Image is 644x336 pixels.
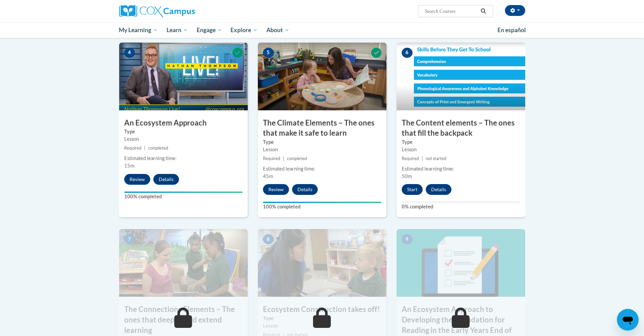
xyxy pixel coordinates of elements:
span: About [266,26,289,34]
span: 50m [402,173,412,179]
div: Estimated learning time: [124,155,243,162]
img: Course Image [258,43,386,110]
img: Course Image [397,229,525,297]
h3: The Content elements – The ones that fill the backpack [397,118,525,139]
span: | [283,156,284,161]
a: Learn [162,22,192,38]
span: 6 [402,48,413,58]
a: Engage [192,22,226,38]
label: Type [263,315,381,322]
img: Course Image [119,229,248,297]
div: Your progress [124,192,243,193]
button: Start [402,184,423,195]
span: Required [124,145,141,151]
button: Details [426,184,451,195]
span: 15m [124,163,134,169]
img: Course Image [119,43,248,110]
span: My Learning [119,26,158,34]
span: not started [426,156,446,161]
span: | [144,145,146,151]
div: Estimated learning time: [263,165,381,173]
button: Review [263,184,289,195]
span: Explore [230,26,258,34]
div: Main menu [109,22,535,38]
a: About [262,22,294,38]
div: Lesson [263,146,381,153]
h3: The Connections Elements – The ones that deepen and extend learning [119,304,248,335]
a: Cox Campus [119,5,248,17]
div: Lesson [402,146,520,153]
label: 100% completed [263,203,381,210]
label: 100% completed [124,193,243,200]
img: Cox Campus [119,5,195,17]
span: 9 [402,234,413,244]
span: Required [263,156,280,161]
label: 0% completed [402,203,520,210]
button: Account Settings [505,5,525,16]
h3: Ecosystem Construction takes off! [258,304,386,315]
button: Search [478,7,488,15]
label: Type [402,138,520,146]
span: 7 [124,234,135,244]
span: 45m [263,173,273,179]
a: En español [493,23,530,37]
iframe: Button to launch messaging window [617,309,639,331]
span: Engage [197,26,222,34]
span: 4 [124,48,135,58]
h3: The Climate Elements – The ones that make it safe to learn [258,118,386,139]
div: Your progress [263,202,381,203]
span: Required [402,156,419,161]
span: 8 [263,234,274,244]
label: Type [124,128,243,135]
button: Review [124,174,150,185]
div: Lesson [124,135,243,143]
input: Search Courses [424,7,478,15]
button: Details [153,174,179,185]
span: 5 [263,48,274,58]
span: Learn [166,26,188,34]
label: Type [263,138,381,146]
div: Lesson [263,322,381,330]
img: Course Image [397,43,525,110]
a: My Learning [115,22,162,38]
span: completed [287,156,307,161]
img: Course Image [258,229,386,297]
span: completed [148,145,168,151]
button: Details [292,184,318,195]
a: Explore [226,22,262,38]
div: Estimated learning time: [402,165,520,173]
h3: An Ecosystem Approach [119,118,248,128]
span: | [422,156,423,161]
span: En español [497,26,526,33]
